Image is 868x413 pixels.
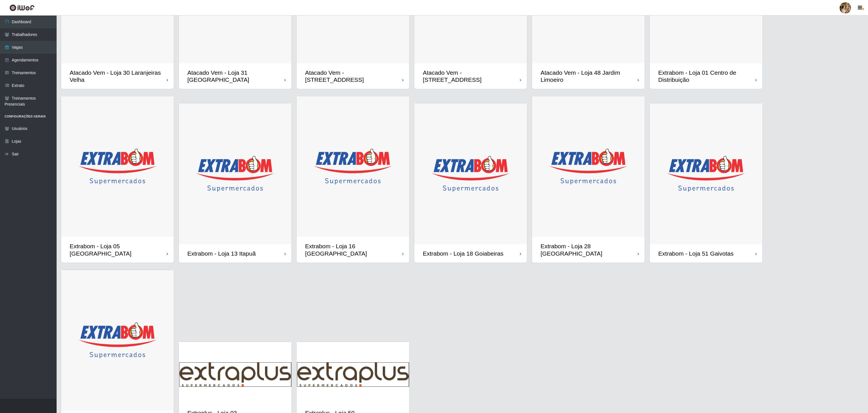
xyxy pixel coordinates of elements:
img: cardImg [532,96,645,237]
a: Extrabom - Loja 51 Gaivotas [650,103,762,263]
img: CoreUI Logo [9,4,35,11]
div: Extrabom - Loja 51 Gaivotas [658,250,734,257]
div: Atacado Vem - Loja 30 Laranjeiras Velha [70,69,167,83]
img: cardImg [179,342,292,404]
img: cardImg [179,103,292,244]
a: Extrabom - Loja 13 Itapuã [179,103,292,263]
img: cardImg [297,96,409,237]
a: Extrabom - Loja 28 [GEOGRAPHIC_DATA] [532,96,645,263]
div: Atacado Vem - Loja 48 Jardim Limoeiro [541,69,638,83]
img: cardImg [61,270,174,411]
img: cardImg [61,96,174,237]
a: Extrabom - Loja 05 [GEOGRAPHIC_DATA] [61,96,174,263]
img: cardImg [650,103,762,244]
div: Extrabom - Loja 01 Centro de Distribuição [658,69,755,83]
a: Extrabom - Loja 16 [GEOGRAPHIC_DATA] [297,96,409,263]
div: Atacado Vem - [STREET_ADDRESS] [305,69,402,83]
a: Extrabom - Loja 18 Goiabeiras [414,103,527,263]
div: Extrabom - Loja 18 Goiabeiras [423,250,503,257]
div: Atacado Vem - Loja 31 [GEOGRAPHIC_DATA] [187,69,284,83]
div: Atacado Vem - [STREET_ADDRESS] [423,69,520,83]
div: Extrabom - Loja 16 [GEOGRAPHIC_DATA] [305,243,402,257]
div: Extrabom - Loja 28 [GEOGRAPHIC_DATA] [541,243,638,257]
img: cardImg [297,342,409,404]
div: Extrabom - Loja 05 [GEOGRAPHIC_DATA] [70,243,167,257]
img: cardImg [414,103,527,244]
div: Extrabom - Loja 13 Itapuã [187,250,256,257]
